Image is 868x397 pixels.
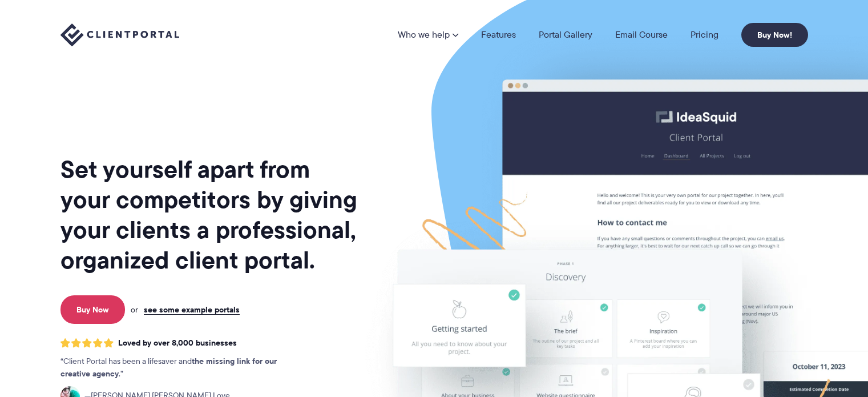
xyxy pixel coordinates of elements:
a: Pricing [691,30,718,39]
h1: Set yourself apart from your competitors by giving your clients a professional, organized client ... [60,154,360,275]
a: Who we help [398,30,458,39]
strong: the missing link for our creative agency [60,355,277,380]
a: Portal Gallery [539,30,592,39]
span: Loved by over 8,000 businesses [118,338,237,348]
a: Email Course [615,30,668,39]
a: Buy Now [60,295,125,324]
a: Buy Now! [741,23,808,47]
a: Features [481,30,516,39]
p: Client Portal has been a lifesaver and . [60,355,300,380]
span: or [131,304,138,315]
a: see some example portals [144,304,240,315]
